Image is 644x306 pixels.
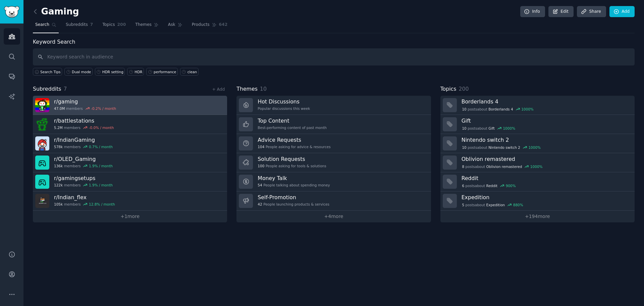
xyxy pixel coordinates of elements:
a: Top ContentBest-performing content of past month [236,115,431,134]
span: 5 [462,203,464,207]
span: Nintendo switch 2 [488,145,520,150]
a: r/gamingsetups122kmembers1.9% / month [33,172,227,191]
a: r/Indian_flex105kmembers12.8% / month [33,191,227,211]
div: -0.0 % / month [89,125,114,130]
span: 10 [462,126,466,131]
span: 642 [219,22,228,28]
span: 136k [54,164,63,168]
span: Gift [488,126,495,131]
h3: r/ battlestations [54,117,114,124]
div: 1000 % [521,107,534,112]
a: r/OLED_Gaming136kmembers1.9% / month [33,153,227,172]
h3: r/ Indian_flex [54,194,115,201]
a: Add [609,6,635,17]
div: members [54,164,113,168]
div: 1000 % [503,126,515,131]
span: Themes [236,85,258,93]
span: 5.2M [54,125,63,130]
a: r/battlestations5.2Mmembers-0.0% / month [33,115,227,134]
div: post s about [462,125,516,131]
a: Borderlands 410postsaboutBorderlands 41000% [440,96,635,115]
h3: r/ gamingsetups [54,175,113,182]
a: performance [146,68,178,76]
a: Dual mode [64,68,93,76]
h3: Hot Discussions [258,98,310,105]
div: 1000 % [530,164,543,169]
a: r/gaming47.0Mmembers-0.2% / month [33,96,227,115]
a: Solution Requests100People asking for tools & solutions [236,153,431,172]
span: 42 [258,202,262,207]
span: Topics [102,22,115,28]
a: Oblivion remastered8postsaboutOblivion remastered1000% [440,153,635,172]
a: Info [520,6,545,17]
span: Search [35,22,49,28]
div: post s about [462,183,517,189]
div: Best-performing content of past month [258,125,327,130]
span: 6 [462,183,464,188]
div: members [54,144,113,149]
img: IndianGaming [35,136,49,150]
a: Products642 [190,19,230,33]
div: members [54,125,114,130]
a: HDR setting [95,68,125,76]
div: members [54,106,116,111]
a: Themes [133,19,161,33]
span: 122k [54,183,63,187]
span: 7 [64,86,67,92]
span: Topics [440,85,457,93]
div: clean [187,70,197,74]
div: Popular discussions this week [258,106,310,111]
a: +1more [33,211,227,222]
a: +194more [440,211,635,222]
span: Search Tips [40,70,61,74]
button: Search Tips [33,68,62,76]
div: People launching products & services [258,202,329,207]
div: 900 % [506,183,516,188]
span: Subreddits [66,22,88,28]
div: 1.9 % / month [89,164,113,168]
a: Self-Promotion42People launching products & services [236,191,431,211]
div: post s about [462,144,541,150]
div: People talking about spending money [258,183,330,187]
span: 200 [117,22,126,28]
span: Oblivion remastered [486,164,522,169]
div: HDR [135,70,142,74]
h3: Borderlands 4 [462,98,630,105]
div: 12.8 % / month [89,202,115,207]
h3: Gift [462,117,630,124]
h3: Money Talk [258,175,330,182]
a: +4more [236,211,431,222]
span: Borderlands 4 [488,107,513,112]
div: Dual mode [72,70,91,74]
h2: Gaming [33,6,79,17]
div: members [54,183,113,187]
a: Share [577,6,606,17]
a: Search [33,19,59,33]
img: Indian_flex [35,194,49,208]
div: People asking for tools & solutions [258,164,326,168]
h3: r/ OLED_Gaming [54,156,113,163]
h3: Advice Requests [258,136,330,143]
a: clean [180,68,199,76]
div: -0.2 % / month [91,106,116,111]
div: People asking for advice & resources [258,144,330,149]
span: Subreddits [33,85,61,93]
div: performance [154,70,176,74]
img: gaming [35,98,49,112]
input: Keyword search in audience [33,48,635,65]
a: Nintendo switch 210postsaboutNintendo switch 21000% [440,134,635,153]
a: Subreddits7 [63,19,95,33]
span: 104 [258,144,264,149]
span: 54 [258,183,262,187]
a: Edit [548,6,574,17]
img: OLED_Gaming [35,156,49,170]
h3: r/ gaming [54,98,116,105]
div: 1000 % [528,145,541,150]
span: 7 [90,22,93,28]
a: Topics200 [100,19,128,33]
div: 880 % [513,203,523,207]
a: Reddit6postsaboutReddit900% [440,172,635,191]
div: members [54,202,115,207]
h3: Self-Promotion [258,194,329,201]
div: 0.7 % / month [89,144,113,149]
